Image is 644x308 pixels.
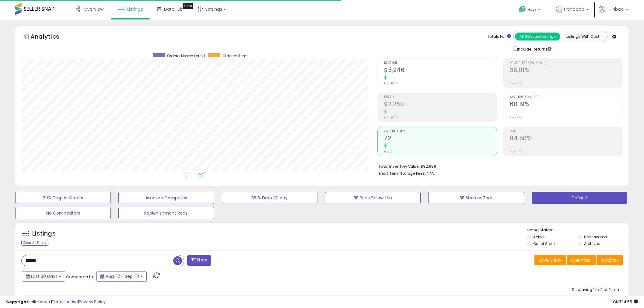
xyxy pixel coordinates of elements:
[560,33,605,40] button: Listings With Cost
[66,274,94,280] span: Compared to:
[32,229,56,238] h5: Listings
[22,271,65,282] button: Last 30 Days
[564,6,585,12] span: Hanopop
[127,6,143,12] span: Listings
[384,116,398,119] small: Prev: $0.00
[510,101,622,109] h2: 60.19%
[533,241,555,246] label: Out of Stock
[15,207,111,219] button: No Competitors
[584,234,607,240] label: Deactivated
[510,67,622,75] h2: 38.01%
[613,299,638,305] span: 2025-10-13 14:55 GMT
[96,271,147,282] button: Aug-12 - Sep-10
[84,6,103,12] span: Overview
[384,82,398,85] small: Prev: $0.00
[510,116,522,119] small: Prev: N/A
[384,61,497,65] span: Revenue
[31,273,58,279] span: Last 30 Days
[378,171,426,176] b: Short Term Storage Fees:
[572,287,623,293] div: Displaying 1 to 2 of 2 items
[527,227,629,233] p: Listing States:
[384,135,497,143] h2: 72
[487,34,511,40] div: Totals For
[384,96,497,99] span: Profit
[533,234,544,240] label: Active
[532,192,627,204] button: Default
[584,241,600,246] label: Archived
[21,240,48,246] div: Clear All Filters
[528,7,536,12] span: Help
[378,162,618,170] li: $32,989
[510,96,622,99] span: Avg. Buybox Share
[599,6,628,20] a: Hi Inbae
[187,255,211,266] button: Filters
[571,257,590,263] span: Columns
[106,273,139,279] span: Aug-12 - Sep-10
[52,299,78,305] a: Terms of Use
[384,130,497,133] span: Ordered Items
[427,170,434,176] span: N/A
[118,207,214,219] button: Replenishment Recs.
[30,32,71,42] h5: Analytics
[515,33,560,40] button: All Selected Listings
[510,150,522,153] small: Prev: N/A
[6,299,28,305] strong: Copyright
[607,6,624,12] span: Hi Inbae
[514,1,546,20] a: Help
[567,255,596,265] button: Columns
[167,53,205,58] span: Ordered Items (prev)
[509,45,559,52] div: Include Returns
[510,82,522,85] small: Prev: N/A
[118,192,214,204] button: Amazon Competes
[519,5,526,13] i: Get Help
[15,192,111,204] button: 30% Drop in Orders
[79,299,106,305] a: Privacy Policy
[510,61,622,65] span: Profit [PERSON_NAME]
[510,135,622,143] h2: 84.50%
[384,101,497,109] h2: $2,260
[428,192,524,204] button: BB Share = Zero
[597,255,623,265] button: Actions
[510,130,622,133] span: ROI
[534,255,566,265] button: Save View
[6,299,106,305] div: seller snap | |
[384,67,497,75] h2: $5,946
[183,3,193,9] div: Tooltip anchor
[164,6,183,12] span: DataHub
[325,192,421,204] button: BB Price Below Min
[222,53,249,58] span: Ordered Items
[222,192,317,204] button: BB % Drop 30 day
[378,164,420,169] b: Total Inventory Value:
[384,150,393,153] small: Prev: 0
